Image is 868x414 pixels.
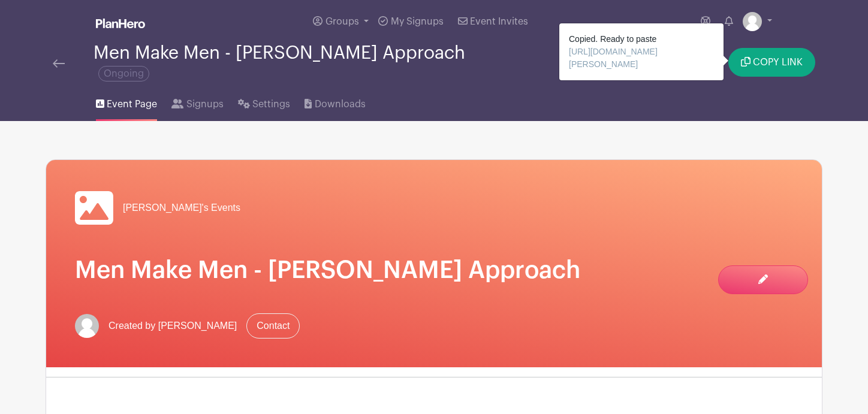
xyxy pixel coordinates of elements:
[75,256,793,285] h1: Men Make Men - [PERSON_NAME] Approach
[753,58,803,67] span: COPY LINK
[238,83,290,121] a: Settings
[171,83,223,121] a: Signups
[391,17,444,26] span: My Signups
[53,59,65,68] img: back-arrow-29a5d9b10d5bd6ae65dc969a981735edf675c4d7a1fe02e03b50dbd4ba3cdb55.svg
[94,43,482,83] div: Men Make Men - [PERSON_NAME] Approach
[252,97,290,111] span: Settings
[246,313,300,339] a: Contact
[559,23,724,80] div: Copied. Ready to paste
[305,83,365,121] a: Downloads
[96,83,157,121] a: Event Page
[186,97,224,111] span: Signups
[470,17,528,26] span: Event Invites
[743,12,762,31] img: default-ce2991bfa6775e67f084385cd625a349d9dcbb7a52a09fb2fda1e96e2d18dcdb.png
[569,47,658,69] span: [URL][DOMAIN_NAME][PERSON_NAME]
[123,201,240,215] span: [PERSON_NAME]'s Events
[108,319,237,333] span: Created by [PERSON_NAME]
[728,48,815,77] button: COPY LINK
[315,97,366,111] span: Downloads
[75,314,99,338] img: default-ce2991bfa6775e67f084385cd625a349d9dcbb7a52a09fb2fda1e96e2d18dcdb.png
[98,66,149,81] span: Ongoing
[325,17,359,26] span: Groups
[107,97,157,111] span: Event Page
[96,19,145,28] img: logo_white-6c42ec7e38ccf1d336a20a19083b03d10ae64f83f12c07503d8b9e83406b4c7d.svg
